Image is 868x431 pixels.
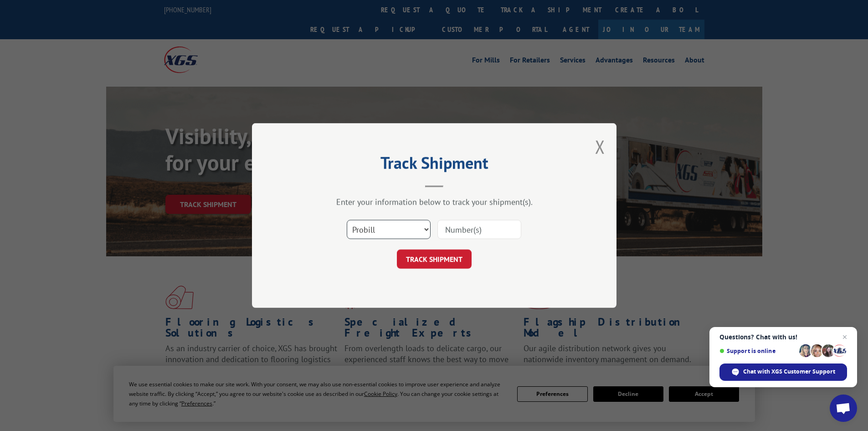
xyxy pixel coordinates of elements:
[719,333,847,341] span: Questions? Chat with us!
[719,363,847,381] div: Chat with XGS Customer Support
[719,348,796,354] span: Support is online
[743,368,835,376] span: Chat with XGS Customer Support
[830,395,857,422] div: Open chat
[298,197,571,207] div: Enter your information below to track your shipment(s).
[437,220,521,239] input: Number(s)
[839,332,850,343] span: Close chat
[298,156,571,174] h2: Track Shipment
[397,249,472,269] button: TRACK SHIPMENT
[595,135,605,159] button: Close modal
